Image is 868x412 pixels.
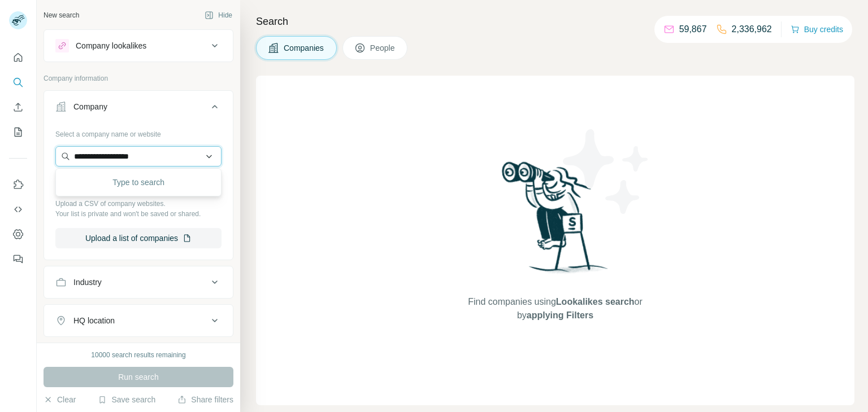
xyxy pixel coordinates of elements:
[55,209,222,219] p: Your list is private and won't be saved or shared.
[44,394,76,405] button: Clear
[55,125,222,139] div: Select a company name or website
[98,394,155,405] button: Save search
[44,32,233,59] button: Company lookalikes
[73,101,107,112] div: Company
[177,394,233,405] button: Share filters
[256,14,854,29] h4: Search
[679,23,707,36] p: 59,867
[497,159,614,284] img: Surfe Illustration - Woman searching with binoculars
[732,23,772,36] p: 2,336,962
[44,10,79,20] div: New search
[55,199,222,209] p: Upload a CSV of company websites.
[9,97,27,117] button: Enrich CSV
[9,174,27,195] button: Use Surfe on LinkedIn
[44,93,233,125] button: Company
[556,297,635,306] span: Lookalikes search
[527,310,593,320] span: applying Filters
[91,350,185,360] div: 10000 search results remaining
[55,228,222,248] button: Upload a list of companies
[76,40,146,51] div: Company lookalikes
[44,73,233,84] p: Company information
[9,224,27,244] button: Dashboard
[9,47,27,68] button: Quick start
[9,72,27,93] button: Search
[465,295,645,322] span: Find companies using or by
[791,21,843,37] button: Buy credits
[284,42,325,54] span: Companies
[9,122,27,142] button: My lists
[555,121,657,222] img: Surfe Illustration - Stars
[9,249,27,269] button: Feedback
[73,277,102,288] div: Industry
[44,269,233,296] button: Industry
[9,199,27,220] button: Use Surfe API
[44,307,233,334] button: HQ location
[58,171,219,194] div: Type to search
[370,42,396,54] span: People
[197,7,240,24] button: Hide
[73,315,115,326] div: HQ location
